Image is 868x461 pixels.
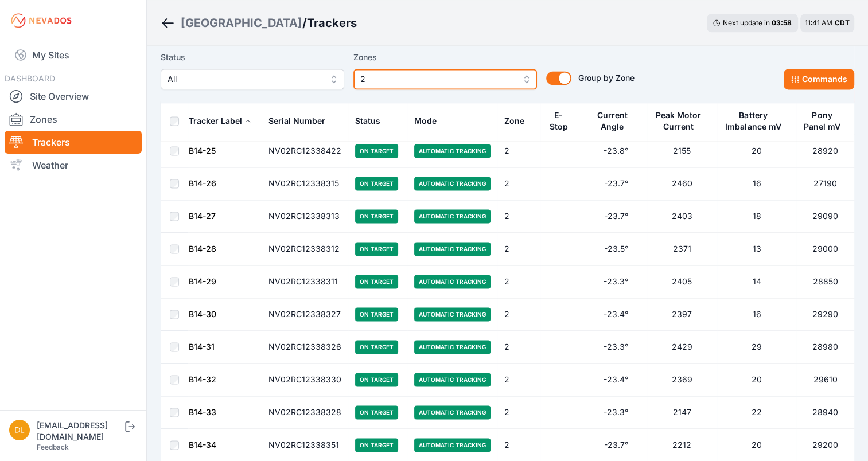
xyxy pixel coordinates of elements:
a: [GEOGRAPHIC_DATA] [181,15,302,31]
span: On Target [355,177,398,190]
span: On Target [355,209,398,223]
span: On Target [355,275,398,288]
span: / [302,15,307,31]
span: Automatic Tracking [414,405,491,419]
span: On Target [355,373,398,386]
a: B14-25 [189,146,216,155]
div: E-Stop [547,110,570,132]
td: 16 [717,167,797,200]
td: 2371 [647,233,717,265]
td: 28980 [796,331,854,364]
td: 2 [497,331,540,364]
div: Zone [504,115,524,127]
td: 2155 [647,135,717,167]
td: 28920 [796,135,854,167]
div: Mode [414,115,437,127]
a: B14-29 [189,276,216,286]
span: 11:41 AM [805,18,832,27]
span: On Target [355,438,398,452]
td: 2403 [647,200,717,233]
td: 2460 [647,167,717,200]
span: On Target [355,340,398,354]
td: NV02RC12338311 [262,265,348,298]
a: B14-28 [189,244,216,253]
div: Serial Number [268,115,325,127]
td: NV02RC12338327 [262,298,348,331]
button: Serial Number [268,107,334,135]
td: 27190 [796,167,854,200]
td: 2 [497,233,540,265]
a: B14-33 [189,407,216,417]
span: All [168,72,321,86]
span: CDT [835,18,850,27]
h3: Trackers [307,15,357,31]
td: 2 [497,135,540,167]
td: 2 [497,298,540,331]
td: -23.8° [585,135,647,167]
a: B14-34 [189,440,216,450]
a: B14-32 [189,374,216,384]
span: Next update in [723,18,770,27]
td: 29610 [796,364,854,396]
td: NV02RC12338422 [262,135,348,167]
td: 22 [717,396,797,429]
div: Pony Panel mV [803,110,840,132]
td: 16 [717,298,797,331]
td: NV02RC12338315 [262,167,348,200]
button: Current Angle [591,101,640,140]
a: B14-31 [189,342,215,351]
div: [EMAIL_ADDRESS][DOMAIN_NAME] [37,420,123,443]
td: 2369 [647,364,717,396]
button: 2 [353,69,537,89]
td: 2429 [647,331,717,364]
span: DASHBOARD [5,73,55,83]
td: 29090 [796,200,854,233]
span: Automatic Tracking [414,307,491,321]
td: 29 [717,331,797,364]
span: Automatic Tracking [414,209,491,223]
nav: Breadcrumb [161,8,357,38]
button: Peak Motor Current [654,101,710,140]
div: 03 : 58 [772,18,792,28]
span: Automatic Tracking [414,177,491,190]
td: 14 [717,265,797,298]
div: Battery Imbalance mV [724,110,783,132]
td: 29000 [796,233,854,265]
td: 28850 [796,265,854,298]
td: -23.7° [585,200,647,233]
td: 20 [717,135,797,167]
label: Zones [353,50,537,64]
button: Pony Panel mV [803,101,847,140]
td: 18 [717,200,797,233]
td: 20 [717,364,797,396]
td: 28940 [796,396,854,429]
span: Automatic Tracking [414,438,491,452]
span: 2 [360,72,514,86]
button: E-Stop [547,101,578,140]
td: 2397 [647,298,717,331]
span: Automatic Tracking [414,144,491,158]
span: Automatic Tracking [414,340,491,354]
a: B14-26 [189,178,216,188]
td: -23.3° [585,265,647,298]
td: 2 [497,265,540,298]
span: Automatic Tracking [414,242,491,256]
span: On Target [355,307,398,321]
div: Tracker Label [189,115,242,127]
span: On Target [355,144,398,158]
td: 2 [497,200,540,233]
span: Automatic Tracking [414,373,491,386]
button: Commands [784,69,854,89]
td: 2 [497,396,540,429]
td: NV02RC12338330 [262,364,348,396]
td: 2 [497,364,540,396]
td: 2 [497,167,540,200]
span: Automatic Tracking [414,275,491,288]
td: NV02RC12338328 [262,396,348,429]
a: Trackers [5,131,142,154]
td: NV02RC12338312 [262,233,348,265]
td: -23.3° [585,396,647,429]
a: B14-30 [189,309,216,319]
a: My Sites [5,41,142,69]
